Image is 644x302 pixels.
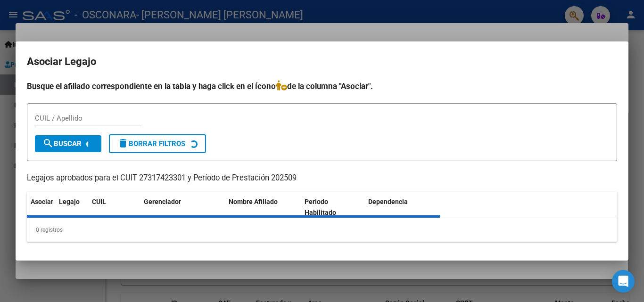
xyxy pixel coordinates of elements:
span: Gerenciador [144,198,181,205]
datatable-header-cell: Asociar [27,192,55,223]
h4: Busque el afiliado correspondiente en la tabla y haga click en el ícono de la columna "Asociar". [27,80,617,92]
div: Open Intercom Messenger [612,270,635,293]
span: Nombre Afiliado [229,198,278,205]
datatable-header-cell: Nombre Afiliado [225,192,301,223]
span: Asociar [31,198,53,205]
datatable-header-cell: Periodo Habilitado [301,192,364,223]
button: Borrar Filtros [109,134,206,153]
datatable-header-cell: Legajo [55,192,88,223]
datatable-header-cell: CUIL [88,192,140,223]
span: Legajo [59,198,80,205]
span: CUIL [92,198,106,205]
datatable-header-cell: Dependencia [364,192,440,223]
h2: Asociar Legajo [27,53,617,71]
span: Buscar [42,139,82,148]
mat-icon: delete [117,138,129,149]
span: Dependencia [368,198,408,205]
button: Buscar [35,135,101,152]
div: 0 registros [27,218,617,242]
p: Legajos aprobados para el CUIT 27317423301 y Período de Prestación 202509 [27,172,617,184]
datatable-header-cell: Gerenciador [140,192,225,223]
mat-icon: search [42,138,54,149]
span: Periodo Habilitado [305,198,336,216]
span: Borrar Filtros [117,139,185,148]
